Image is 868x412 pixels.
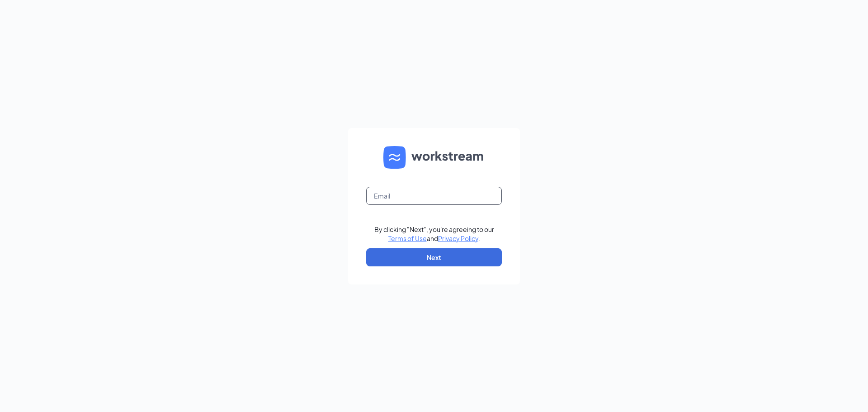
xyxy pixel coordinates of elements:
[366,248,502,266] button: Next
[366,187,502,205] input: Email
[374,225,494,243] div: By clicking "Next", you're agreeing to our and .
[438,234,478,242] a: Privacy Policy
[388,234,427,242] a: Terms of Use
[383,146,485,169] img: WS logo and Workstream text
